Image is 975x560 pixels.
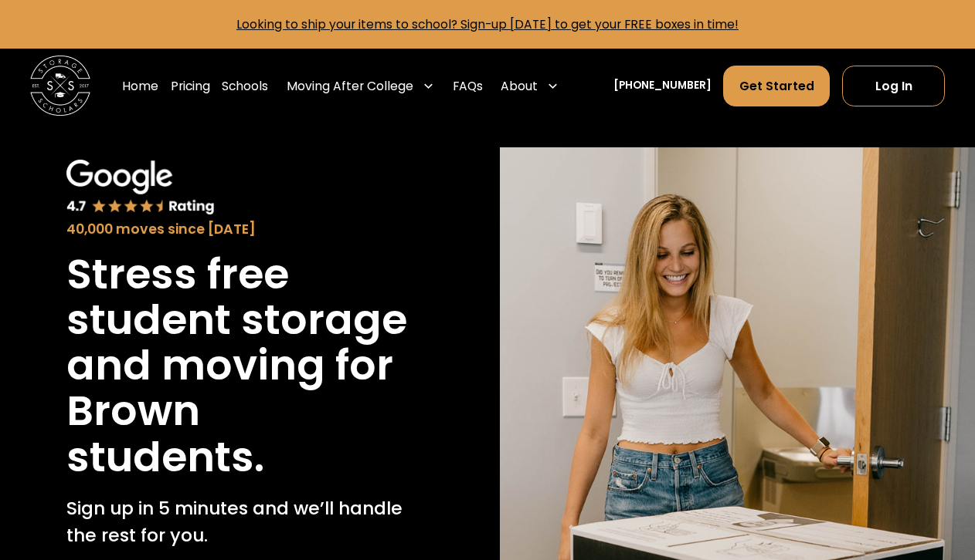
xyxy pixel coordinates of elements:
[494,65,565,107] div: About
[287,77,413,95] div: Moving After College
[222,65,268,107] a: Schools
[66,434,264,480] h1: students.
[171,65,210,107] a: Pricing
[613,78,712,94] a: [PHONE_NUMBER]
[66,251,409,388] h1: Stress free student storage and moving for
[30,56,90,116] img: Storage Scholars main logo
[723,66,830,106] a: Get Started
[501,77,538,95] div: About
[66,388,200,433] h1: Brown
[122,65,158,107] a: Home
[66,219,409,239] div: 40,000 moves since [DATE]
[66,160,214,216] img: Google 4.7 star rating
[236,16,739,32] a: Looking to ship your items to school? Sign-up [DATE] to get your FREE boxes in time!
[280,65,440,107] div: Moving After College
[66,494,409,548] p: Sign up in 5 minutes and we’ll handle the rest for you.
[453,65,483,107] a: FAQs
[842,66,945,106] a: Log In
